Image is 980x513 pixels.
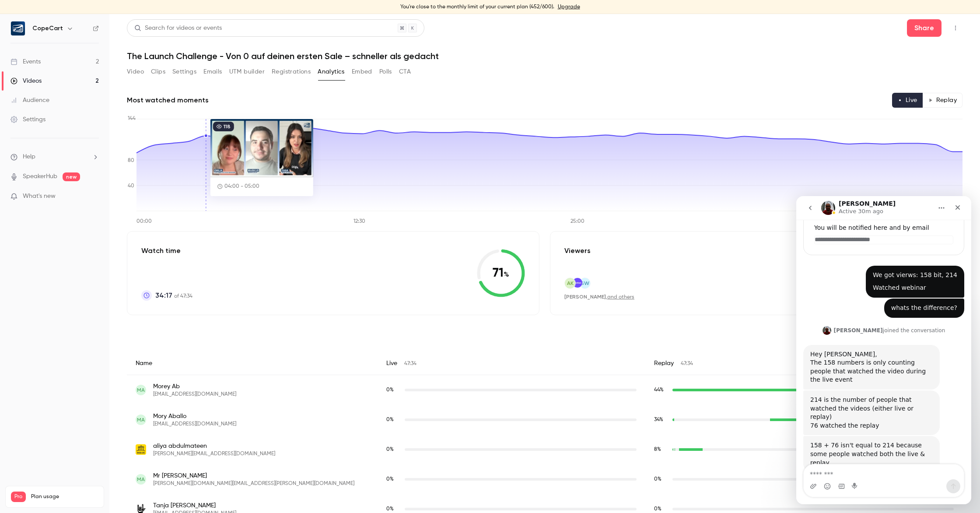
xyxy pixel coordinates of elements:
[10,96,49,105] div: Audience
[386,417,394,422] span: 0 %
[654,387,664,393] span: 44 %
[573,278,582,288] img: proton.me
[128,158,134,163] tspan: 80
[654,477,661,482] span: 0 %
[654,416,668,424] span: Replay watch time
[581,279,589,287] span: SW
[153,412,236,421] span: Mory Aballo
[654,475,668,483] span: Replay watch time
[352,65,372,79] button: Embed
[11,21,25,35] img: CopeCart
[153,382,236,391] span: Morey Ab
[23,192,56,201] span: What's new
[136,219,152,224] tspan: 00:00
[654,506,661,512] span: 0 %
[153,442,275,450] span: aliya abdulmateen
[10,57,41,66] div: Events
[386,387,394,393] span: 0 %
[10,77,42,85] div: Videos
[386,477,394,482] span: 0 %
[128,183,134,189] tspan: 40
[153,450,275,457] span: [PERSON_NAME][EMAIL_ADDRESS][DOMAIN_NAME]
[681,361,693,366] span: 47:34
[137,416,145,424] span: MA
[153,421,236,428] span: [EMAIL_ADDRESS][DOMAIN_NAME]
[153,501,236,510] span: Tanja [PERSON_NAME]
[127,464,962,494] div: armando.adam.pf@gmail.com
[137,386,145,394] span: MA
[386,506,394,512] span: 0 %
[141,246,192,256] p: Watch time
[318,65,345,79] button: Analytics
[155,290,192,301] p: of 47:34
[386,416,400,424] span: Live watch time
[229,65,265,79] button: UTM builder
[272,65,311,79] button: Registrations
[564,246,591,256] p: Viewers
[153,480,354,487] span: [PERSON_NAME][DOMAIN_NAME][EMAIL_ADDRESS][PERSON_NAME][DOMAIN_NAME]
[63,172,80,181] span: new
[151,65,165,79] button: Clips
[153,391,236,398] span: [EMAIL_ADDRESS][DOMAIN_NAME]
[654,446,668,453] span: Replay watch time
[570,219,584,224] tspan: 25:00
[564,294,606,300] span: [PERSON_NAME]
[137,475,145,483] span: MA
[386,447,394,452] span: 0 %
[23,172,57,181] a: SpeakerHub
[404,361,416,366] span: 47:34
[907,19,941,37] button: Share
[172,65,196,79] button: Settings
[378,352,645,375] div: Live
[386,475,400,483] span: Live watch time
[32,24,63,33] h6: CopeCart
[654,386,668,394] span: Replay watch time
[386,505,400,513] span: Live watch time
[127,95,209,105] h2: Most watched moments
[645,352,962,375] div: Replay
[127,435,962,464] div: aliya.abdulmateen@web.de
[923,93,962,108] button: Replay
[386,446,400,453] span: Live watch time
[558,4,580,11] a: Upgrade
[386,386,400,394] span: Live watch time
[10,152,99,162] li: help-dropdown-opener
[353,219,365,224] tspan: 12:30
[127,65,144,79] button: Video
[134,24,222,33] div: Search for videos or events
[127,352,378,375] div: Name
[948,21,962,35] button: Top Bar Actions
[203,65,222,79] button: Emails
[128,116,136,121] tspan: 144
[31,493,98,500] span: Plan usage
[567,279,574,287] span: AK
[11,492,26,502] span: Pro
